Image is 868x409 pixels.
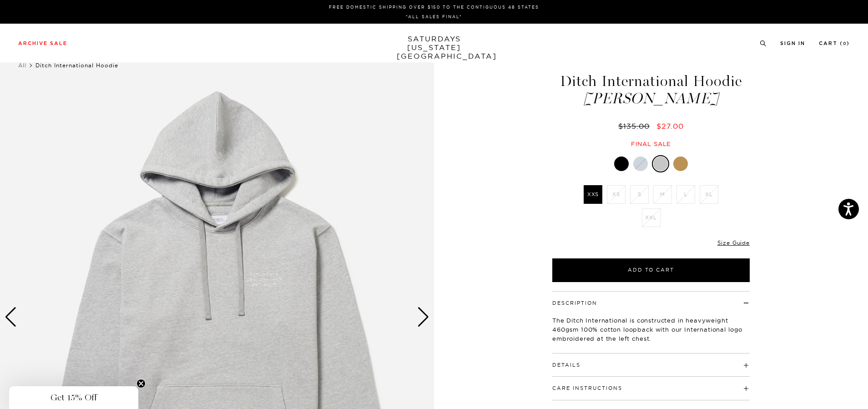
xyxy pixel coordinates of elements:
a: SATURDAYS[US_STATE][GEOGRAPHIC_DATA] [397,35,472,61]
div: Previous slide [5,307,17,327]
span: [PERSON_NAME] [551,91,751,106]
a: Size Guide [717,239,750,246]
a: Sign In [780,41,805,46]
p: The Ditch International is constructed in heavyweight 460gsm 100% cotton loopback with our Intern... [552,316,750,343]
button: Close teaser [136,379,146,388]
p: FREE DOMESTIC SHIPPING OVER $150 TO THE CONTIGUOUS 48 STATES [22,4,846,10]
p: *ALL SALES FINAL* [22,13,846,20]
div: Get 15% OffClose teaser [9,386,138,409]
button: Description [552,301,597,306]
a: Cart (0) [819,41,850,46]
label: XXS [584,185,602,204]
button: Add to Cart [552,258,750,282]
button: Care Instructions [552,386,622,391]
span: Get 15% Off [50,392,97,403]
h1: Ditch International Hoodie [551,74,751,106]
div: Final sale [551,140,751,148]
a: Archive Sale [18,41,67,46]
div: Next slide [417,307,429,327]
span: $27.00 [656,121,684,131]
span: Ditch International Hoodie [35,62,118,69]
button: Details [552,363,580,368]
a: All [18,62,26,69]
del: $135.00 [618,121,653,131]
small: 0 [843,42,847,46]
